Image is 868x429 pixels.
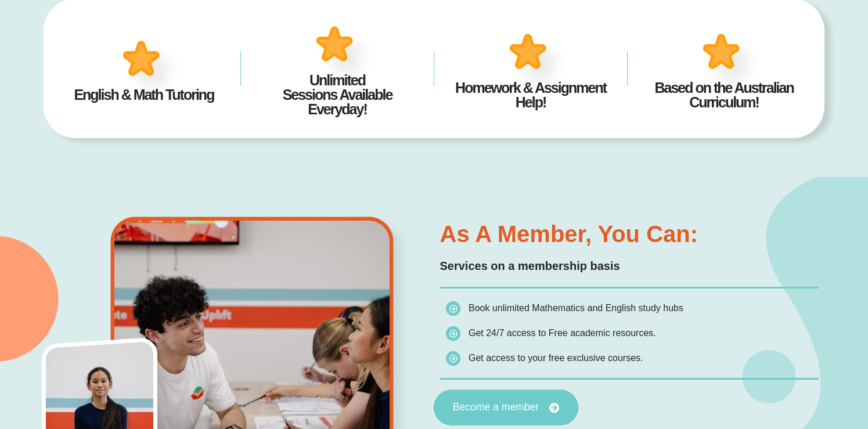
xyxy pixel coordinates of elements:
p: Services on a membership basis [440,257,819,275]
h4: Unlimited Sessions Available Everyday! [258,73,417,117]
span: Book unlimited Mathematics and English study hubs [469,303,683,313]
img: icon-list.png [446,301,460,316]
h4: Based on the Australian Curriculum! [645,81,804,110]
img: icon-list.png [446,351,460,366]
h4: Homework & Assignment Help! [452,81,610,110]
span: Become a member [452,402,539,413]
span: Get 24/7 access to Free academic resources. [469,328,656,338]
img: icon-list.png [446,326,460,341]
h4: English & Math Tutoring [65,88,224,102]
span: Get access to your free exclusive courses. [469,353,643,363]
h3: As a member, you can: [440,222,819,246]
a: Become a member [433,390,578,426]
iframe: Chat Widget [669,298,868,429]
